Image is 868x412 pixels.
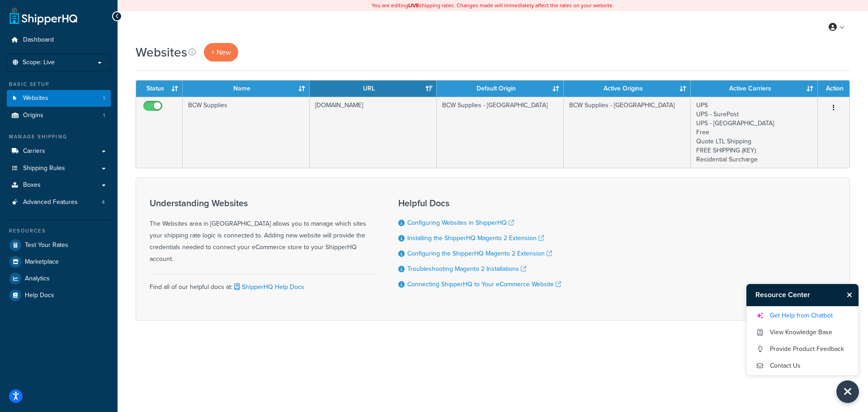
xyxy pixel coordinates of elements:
[7,177,111,194] a: Boxes
[150,274,376,293] div: Find all of our helpful docs at:
[691,97,818,168] td: UPS UPS - SurePost UPS - [GEOGRAPHIC_DATA] Free Quote LTL Shipping FREE SHIPPING (KEY) Residentia...
[818,81,849,97] th: Action
[7,143,111,160] a: Carriers
[7,254,111,270] a: Marketplace
[7,32,111,48] a: Dashboard
[23,36,54,44] span: Dashboard
[7,194,111,211] a: Advanced Features 4
[437,81,564,97] th: Default Origin: activate to sort column ascending
[211,47,231,57] span: + New
[103,112,105,119] span: 1
[183,97,310,168] td: BCW Supplies
[836,380,859,403] button: Close Resource Center
[204,43,238,62] a: + New
[755,308,849,323] a: Get Help from Chatbot
[7,90,111,107] li: Websites
[25,258,59,266] span: Marketplace
[7,90,111,107] a: Websites 1
[7,194,111,211] li: Advanced Features
[23,199,78,206] span: Advanced Features
[7,287,111,303] a: Help Docs
[310,97,437,168] td: [DOMAIN_NAME]
[136,81,183,97] th: Status: activate to sort column ascending
[150,198,376,265] div: The Websites area in [GEOGRAPHIC_DATA] allows you to manage which sites your shipping rate logic ...
[25,242,68,249] span: Test Your Rates
[7,107,111,124] a: Origins 1
[407,279,561,289] a: Connecting ShipperHQ to Your eCommerce Website
[755,325,849,340] a: View Knowledge Base
[23,147,45,155] span: Carriers
[407,233,544,243] a: Installing the ShipperHQ Magento 2 Extension
[564,81,691,97] th: Active Origins: activate to sort column ascending
[183,81,310,97] th: Name: activate to sort column ascending
[25,292,54,299] span: Help Docs
[7,227,111,235] div: Resources
[843,289,859,300] button: Close Resource Center
[23,112,43,119] span: Origins
[398,198,561,208] h3: Helpful Docs
[150,198,376,208] h3: Understanding Websites
[136,43,187,61] h1: Websites
[407,264,526,274] a: Troubleshooting Magento 2 Installations
[23,59,55,66] span: Scope: Live
[755,342,849,356] a: Provide Product Feedback
[408,1,419,9] b: LIVE
[310,81,437,97] th: URL: activate to sort column ascending
[755,359,849,373] a: Contact Us
[407,249,552,258] a: Configuring the ShipperHQ Magento 2 Extension
[103,95,105,102] span: 1
[564,97,691,168] td: BCW Supplies - [GEOGRAPHIC_DATA]
[691,81,818,97] th: Active Carriers: activate to sort column ascending
[23,95,48,102] span: Websites
[407,218,514,227] a: Configuring Websites in ShipperHQ
[102,199,105,206] span: 4
[23,181,41,189] span: Boxes
[437,97,564,168] td: BCW Supplies - [GEOGRAPHIC_DATA]
[7,133,111,141] div: Manage Shipping
[7,160,111,177] a: Shipping Rules
[7,107,111,124] li: Origins
[25,275,50,283] span: Analytics
[7,270,111,287] a: Analytics
[23,165,65,172] span: Shipping Rules
[9,7,77,25] a: ShipperHQ Home
[7,237,111,253] a: Test Your Rates
[7,81,111,88] div: Basic Setup
[232,282,304,292] a: ShipperHQ Help Docs
[746,284,843,306] h3: Resource Center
